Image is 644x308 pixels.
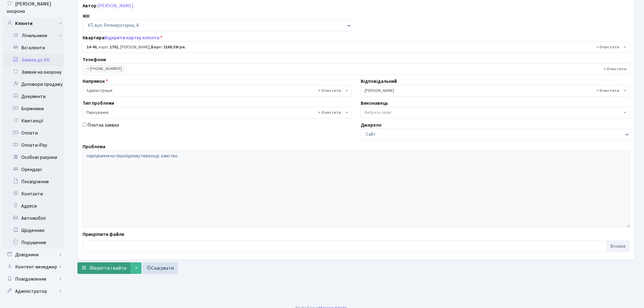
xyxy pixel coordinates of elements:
[3,176,64,188] a: Посвідчення
[3,224,64,236] a: Щоденник
[361,78,397,85] label: Відповідальний
[3,163,64,176] a: Орендарі
[83,143,105,150] label: Проблема
[3,261,64,273] a: Контент менеджер
[87,66,89,72] span: ×
[89,265,126,271] span: Зберегти і вийти
[3,188,64,200] a: Контакти
[85,65,124,72] li: +380638201254
[361,85,630,96] span: Онищенко В.І.
[3,200,64,212] a: Адреси
[87,88,344,94] span: Адміністрація
[104,34,159,41] a: Відкрити картку клієнта
[83,12,90,20] label: ЖК
[3,17,64,30] a: Клієнти
[151,44,186,50] b: Борг: 2168.39грн.
[596,44,619,50] span: Видалити всі елементи
[142,262,178,274] a: Скасувати
[3,115,64,127] a: Квитанції
[3,127,64,139] a: Оплати
[361,121,382,129] label: Джерело
[83,2,97,9] label: Автор
[83,231,124,238] label: Прикріпити файли
[3,66,64,78] a: Заявки на охорону
[361,100,388,107] label: Виконавець
[83,107,352,118] span: Паркування
[87,44,622,50] span: <b>14-40</b>, корп.: <b>1701</b>, Федченко Борис Павлович, <b>Борг: 2168.39грн.</b>
[77,262,130,274] button: Зберегти і вийти
[604,66,626,72] span: Видалити всі елементи
[3,54,64,66] a: Заявки до КК
[365,88,622,94] span: Онищенко В.І.
[318,110,341,116] span: Видалити всі елементи
[83,41,630,53] span: <b>14-40</b>, корп.: <b>1701</b>, Федченко Борис Павлович, <b>Борг: 2168.39грн.</b>
[3,78,64,90] a: Договори продажу
[3,42,64,54] a: Всі клієнти
[87,121,119,129] label: Платна заявка
[83,100,114,107] label: Тип проблеми
[3,236,64,249] a: Порушення
[87,44,97,50] b: 14-40
[318,88,341,94] span: Видалити всі елементи
[3,212,64,224] a: Автомобілі
[3,139,64,151] a: Оплати iPay
[3,90,64,103] a: Документи
[87,110,344,116] span: Паркування
[365,110,392,116] span: Вибрати запис
[83,56,106,63] label: Телефони
[3,273,64,285] a: Повідомлення
[3,151,64,163] a: Особові рахунки
[3,285,64,297] a: Адміністратор
[83,85,352,96] span: Адміністрація
[97,2,134,9] a: [PERSON_NAME]
[83,78,108,85] label: Напрямок
[3,249,64,261] a: Довідники
[596,88,619,94] span: Видалити всі елементи
[83,150,630,228] textarea: паркування на пішохідному переході. хамство.
[3,103,64,115] a: Боржники
[7,30,64,42] a: Лічильники
[83,34,162,41] label: Квартира
[110,44,118,50] b: 1701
